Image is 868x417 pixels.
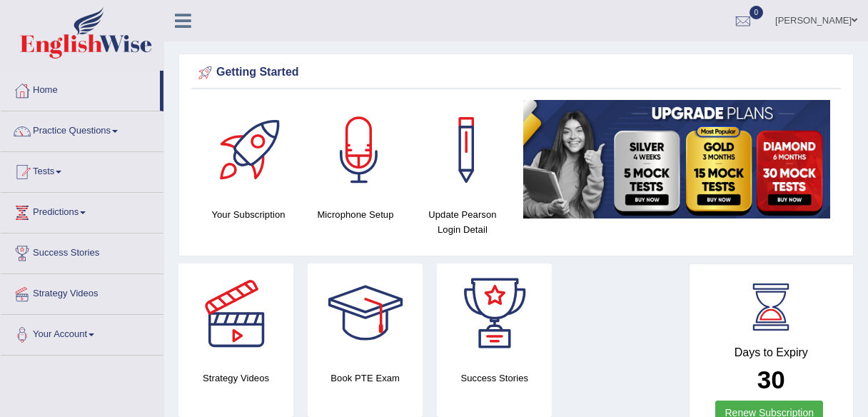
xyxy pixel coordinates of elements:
[309,207,402,222] h4: Microphone Setup
[1,274,163,310] a: Strategy Videos
[1,233,163,269] a: Success Stories
[308,371,423,386] h4: Book PTE Exam
[437,371,552,386] h4: Success Stories
[1,152,163,188] a: Tests
[705,346,838,359] h4: Days to Expiry
[178,371,293,386] h4: Strategy Videos
[1,71,160,106] a: Home
[750,6,764,19] span: 0
[202,207,295,222] h4: Your Subscription
[1,111,163,147] a: Practice Questions
[1,315,163,351] a: Your Account
[416,207,509,237] h4: Update Pearson Login Detail
[523,100,830,218] img: small5.jpg
[1,193,163,228] a: Predictions
[757,366,785,393] b: 30
[195,62,837,84] div: Getting Started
